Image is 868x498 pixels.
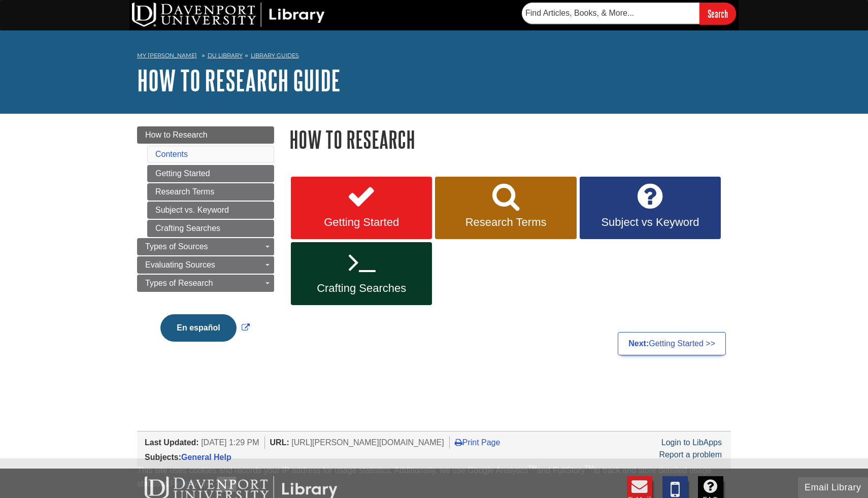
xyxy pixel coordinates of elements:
[137,126,274,144] a: How to Research
[137,51,197,60] a: My [PERSON_NAME]
[291,177,432,240] a: Getting Started
[291,438,444,447] span: [URL][PERSON_NAME][DOMAIN_NAME]
[145,453,181,461] span: Subjects:
[580,177,721,240] a: Subject vs Keyword
[699,3,736,24] input: Search
[147,202,274,219] a: Subject vs. Keyword
[137,126,274,359] div: Guide Page Menu
[137,64,341,96] a: How to Research Guide
[137,238,274,255] a: Types of Sources
[251,52,299,59] a: Library Guides
[291,242,432,305] a: Crafting Searches
[435,177,576,240] a: Research Terms
[618,332,726,355] a: Next:Getting Started >>
[587,216,713,229] span: Subject vs Keyword
[298,282,424,295] span: Crafting Searches
[145,438,199,447] span: Last Updated:
[289,126,731,152] h1: How to Research
[132,3,325,27] img: DU Library
[137,275,274,292] a: Types of Research
[145,130,208,139] span: How to Research
[522,3,699,24] input: Find Articles, Books, & More...
[137,464,731,492] div: This site uses cookies and records your IP address for usage statistics. Additionally, we use Goo...
[137,49,731,65] nav: breadcrumb
[585,464,593,472] sup: TM
[798,477,868,498] button: Email Library
[522,3,736,24] form: Searches DU Library's articles, books, and more
[201,438,259,447] span: [DATE] 1:29 PM
[147,220,274,237] a: Crafting Searches
[208,52,243,59] a: DU Library
[659,450,722,459] a: Report a problem
[158,323,252,332] a: Link opens in new window
[145,260,215,269] span: Evaluating Sources
[137,256,274,274] a: Evaluating Sources
[528,464,537,472] sup: TM
[443,216,569,229] span: Research Terms
[628,339,649,348] strong: Next:
[171,479,211,488] a: Read More
[160,314,236,342] button: En español
[181,453,231,461] a: General Help
[298,216,424,229] span: Getting Started
[455,438,462,446] i: Print Page
[155,150,188,158] a: Contents
[147,165,274,182] a: Getting Started
[145,242,208,251] span: Types of Sources
[145,279,213,287] span: Types of Research
[217,477,237,492] button: Close
[455,438,500,447] a: Print Page
[147,183,274,201] a: Research Terms
[270,438,289,447] span: URL:
[661,438,722,447] a: Login to LibApps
